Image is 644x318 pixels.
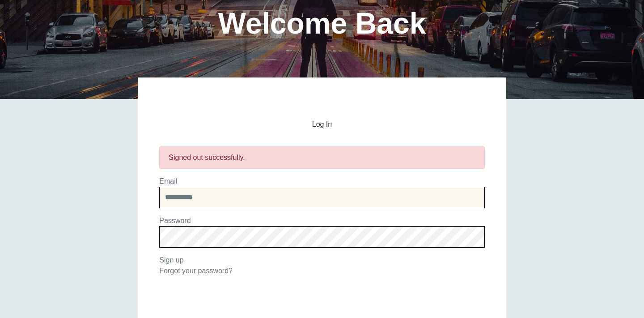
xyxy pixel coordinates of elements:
[218,9,426,38] h1: Welcome Back
[159,256,183,264] a: Sign up
[159,267,233,275] a: Forgot your password?
[159,217,191,224] label: Password
[159,177,177,185] label: Email
[169,152,475,163] div: Signed out successfully.
[159,120,484,129] h2: Log In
